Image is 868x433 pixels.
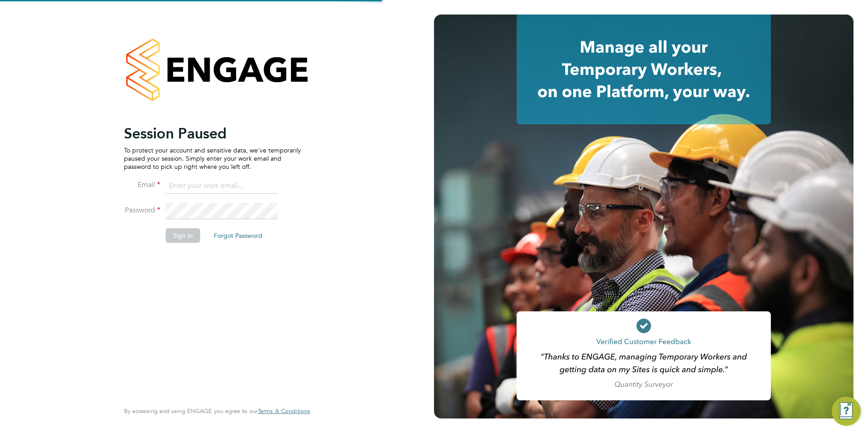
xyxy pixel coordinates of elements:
label: Password [124,206,160,215]
label: Email [124,180,160,190]
a: Terms & Conditions [258,408,310,415]
input: Enter your work email... [166,178,278,194]
button: Engage Resource Center [832,397,861,426]
p: To protect your account and sensitive data, we've temporarily paused your session. Simply enter y... [124,146,301,171]
button: Forgot Password [207,228,270,243]
button: Sign In [166,228,200,243]
span: By accessing and using ENGAGE you agree to our [124,407,310,415]
h2: Session Paused [124,124,301,143]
